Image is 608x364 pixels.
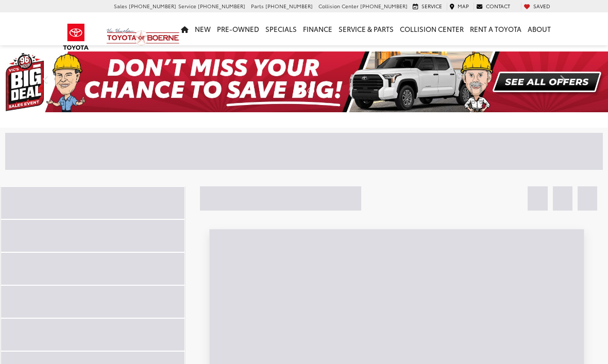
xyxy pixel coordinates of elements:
span: Service [178,2,196,10]
span: Saved [533,2,550,10]
span: Map [458,2,469,10]
a: Specials [262,12,300,45]
a: Home [178,12,192,45]
a: New [192,12,214,45]
img: Vic Vaughan Toyota of Boerne [106,28,180,46]
a: Finance [300,12,335,45]
a: Service & Parts: Opens in a new tab [335,12,397,45]
a: Contact [474,3,513,10]
a: Collision Center [397,12,467,45]
span: Collision Center [318,2,359,10]
a: About [525,12,554,45]
a: Pre-Owned [214,12,262,45]
a: Rent a Toyota [467,12,525,45]
span: [PHONE_NUMBER] [198,2,245,10]
span: Service [421,2,442,10]
span: [PHONE_NUMBER] [265,2,313,10]
a: My Saved Vehicles [521,3,553,10]
a: Map [447,3,471,10]
span: Parts [251,2,264,10]
span: Sales [114,2,127,10]
span: [PHONE_NUMBER] [360,2,408,10]
img: Toyota [57,20,95,54]
a: Service [410,3,445,10]
span: [PHONE_NUMBER] [129,2,176,10]
span: Contact [486,2,510,10]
